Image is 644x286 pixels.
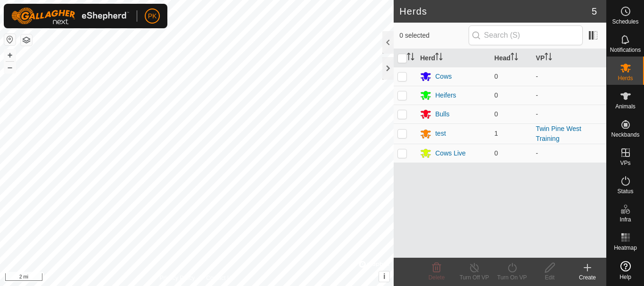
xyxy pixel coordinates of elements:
[148,11,157,21] span: PK
[407,54,414,62] p-sorticon: Activate to sort
[383,272,385,280] span: i
[4,62,16,73] button: –
[491,49,532,67] th: Head
[619,274,631,280] span: Help
[4,34,16,45] button: Reset Map
[615,104,636,109] span: Animals
[495,130,498,137] span: 1
[532,49,606,67] th: VP
[399,6,592,17] h2: Herds
[429,274,445,281] span: Delete
[4,49,16,61] button: +
[618,75,633,81] span: Herds
[532,86,606,105] td: -
[469,25,583,45] input: Search (S)
[379,271,389,282] button: i
[612,19,638,25] span: Schedules
[532,105,606,123] td: -
[536,125,581,142] a: Twin Pine West Training
[617,188,633,194] span: Status
[493,273,531,282] div: Turn On VP
[614,245,637,251] span: Heatmap
[435,72,452,82] div: Cows
[435,129,446,139] div: test
[206,274,234,282] a: Contact Us
[455,273,493,282] div: Turn Off VP
[545,54,552,62] p-sorticon: Activate to sort
[435,148,466,158] div: Cows Live
[495,91,498,99] span: 0
[511,54,518,62] p-sorticon: Activate to sort
[399,31,468,41] span: 0 selected
[620,160,630,166] span: VPs
[416,49,490,67] th: Herd
[532,144,606,163] td: -
[435,109,449,119] div: Bulls
[21,34,32,46] button: Map Layers
[435,54,443,62] p-sorticon: Activate to sort
[495,73,498,80] span: 0
[531,273,569,282] div: Edit
[611,132,639,138] span: Neckbands
[495,149,498,157] span: 0
[495,110,498,118] span: 0
[607,257,644,284] a: Help
[610,47,641,53] span: Notifications
[569,273,606,282] div: Create
[532,67,606,86] td: -
[11,8,129,25] img: Gallagher Logo
[592,4,597,18] span: 5
[160,274,195,282] a: Privacy Policy
[619,217,631,222] span: Infra
[435,90,456,100] div: Heifers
